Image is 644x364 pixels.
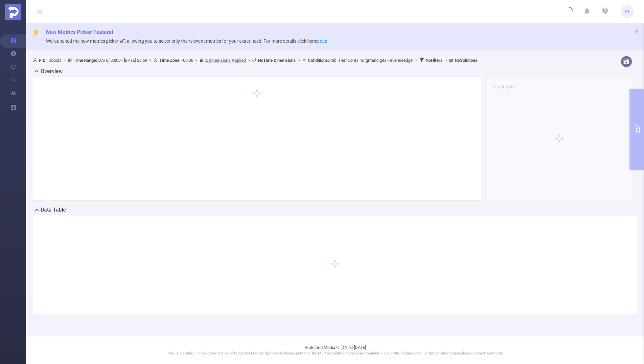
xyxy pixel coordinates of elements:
[246,58,252,63] span: >
[159,58,181,63] b: Time Zone:
[317,38,327,44] a: docs
[39,58,47,63] b: PID:
[258,58,296,63] b: No Time Dimensions
[455,58,477,63] b: No Solutions
[26,336,644,364] footer: Protected Media © [DATE]-[DATE]
[74,58,97,63] b: Time Range:
[41,67,63,75] h2: Overview
[625,5,630,18] span: AT
[33,30,39,36] i: icon: thunderbolt
[425,58,443,63] b: No Filters
[43,351,628,356] p: This is a stable, in production version of Protected Media's dashboard. Please note that the MRC ...
[193,58,199,63] span: >
[33,58,477,63] span: Taboola [DATE] 00:00 - [DATE] 23:59 +00:00
[33,58,39,62] i: icon: user
[308,58,329,63] b: Conditions :
[296,58,302,63] span: >
[41,206,66,214] h2: Data Table
[443,58,449,63] span: >
[46,29,113,35] span: New Metrics Picker Feature!
[308,58,413,63] span: Publisher Contains 'gmandigital-revenueedge'
[205,58,246,63] u: 2 Dimensions Applied
[565,7,573,16] i: icon: loading
[46,38,327,44] span: We launched the new metrics picker 🚀, allowing you to select only the relevant metrics for your e...
[147,58,153,63] span: >
[413,58,420,63] span: >
[5,4,21,20] img: Protected Media
[634,28,639,35] button: icon: close
[634,30,639,34] i: icon: close
[61,58,68,63] span: >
